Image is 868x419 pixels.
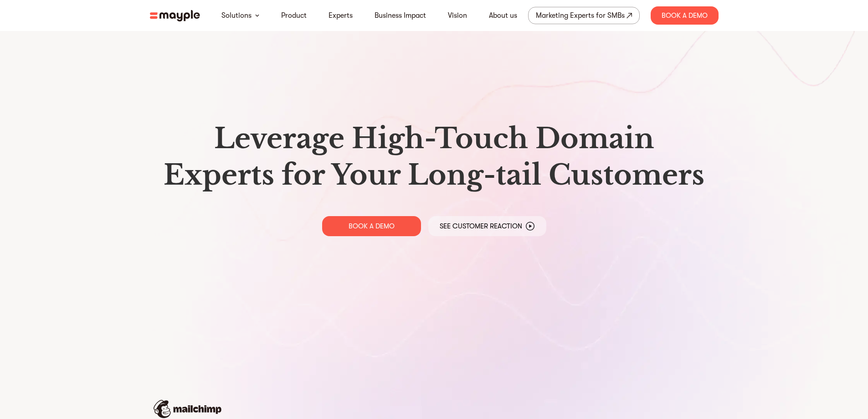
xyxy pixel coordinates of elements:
[281,10,307,21] a: Product
[150,10,200,21] img: mayple-logo
[221,10,252,21] a: Solutions
[440,222,522,231] p: See Customer Reaction
[349,222,395,231] p: BOOK A DEMO
[329,10,353,21] a: Experts
[375,10,426,21] a: Business Impact
[322,216,421,236] a: BOOK A DEMO
[489,10,517,21] a: About us
[428,216,546,236] a: See Customer Reaction
[255,14,259,17] img: arrow-down
[536,9,625,22] div: Marketing Experts for SMBs
[528,7,640,24] a: Marketing Experts for SMBs
[154,400,221,418] img: mailchimp-logo
[157,120,711,193] h1: Leverage High-Touch Domain Experts for Your Long-tail Customers
[651,6,719,25] div: Book A Demo
[448,10,467,21] a: Vision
